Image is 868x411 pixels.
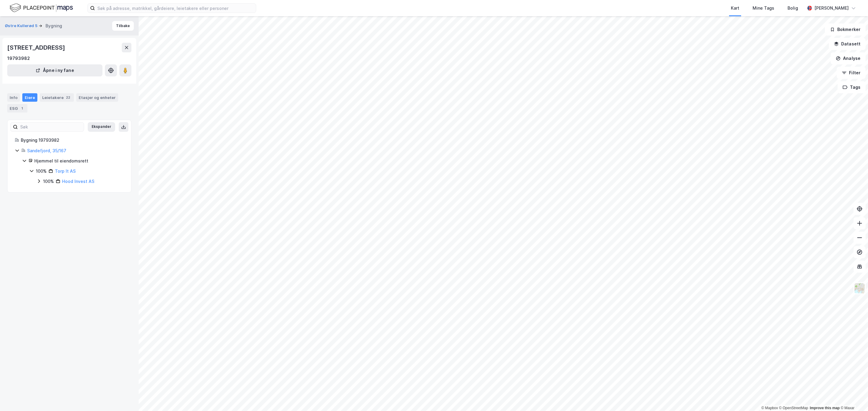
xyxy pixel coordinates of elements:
[88,122,115,132] button: Ekspander
[761,406,778,410] a: Mapbox
[19,105,25,111] div: 1
[838,382,868,411] iframe: Chat Widget
[65,94,71,100] div: 22
[7,55,30,62] div: 19793982
[95,4,256,13] input: Søk på adresse, matrikkel, gårdeiere, leietakere eller personer
[837,67,866,79] button: Filter
[810,406,840,410] a: Improve this map
[825,23,866,36] button: Bokmerker
[838,81,866,93] button: Tags
[34,157,124,165] div: Hjemmel til eiendomsrett
[22,93,37,102] div: Eiere
[788,5,798,12] div: Bolig
[779,406,808,410] a: OpenStreetMap
[36,168,47,175] div: 100%
[831,52,866,64] button: Analyse
[7,104,27,113] div: ESG
[55,168,76,174] a: Torp It AS
[5,23,39,29] button: Østre Kullerød 5
[854,283,865,294] img: Z
[731,5,739,12] div: Kart
[10,3,73,13] img: logo.f888ab2527a4732fd821a326f86c7f29.svg
[7,43,66,52] div: [STREET_ADDRESS]
[18,122,84,131] input: Søk
[753,5,774,12] div: Mine Tags
[814,5,849,12] div: [PERSON_NAME]
[79,95,116,100] div: Etasjer og enheter
[46,22,62,29] div: Bygning
[7,93,20,102] div: Info
[40,93,74,102] div: Leietakere
[112,21,134,31] button: Tilbake
[27,148,66,153] a: Sandefjord, 35/167
[21,137,124,144] div: Bygning 19793982
[7,64,102,76] button: Åpne i ny fane
[43,178,54,185] div: 100%
[62,179,94,184] a: Hood Invest AS
[829,38,866,50] button: Datasett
